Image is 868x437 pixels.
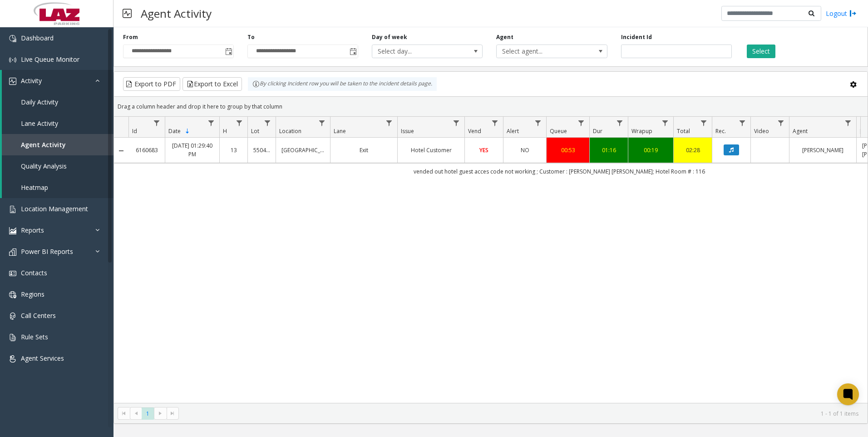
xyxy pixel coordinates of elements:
span: Heatmap [21,183,48,192]
img: logout [849,9,857,18]
a: Issue Filter Menu [450,117,463,129]
span: Quality Analysis [21,162,67,170]
span: Call Centers [21,311,56,320]
span: Issue [401,127,414,135]
a: Hotel Customer [403,146,459,154]
span: Agent Services [21,354,64,363]
a: Activity [2,70,113,91]
span: Alert [507,127,519,135]
img: 'icon' [9,56,16,64]
div: By clicking Incident row you will be taken to the incident details page. [248,77,437,91]
a: Vend Filter Menu [489,117,501,129]
span: Dur [593,127,602,135]
a: Wrapup Filter Menu [659,117,671,129]
a: Lot Filter Menu [261,117,274,129]
button: Export to Excel [182,77,242,91]
kendo-pager-info: 1 - 1 of 1 items [184,410,858,417]
a: Lane Activity [2,113,113,134]
a: 00:53 [552,146,584,154]
a: Agent Activity [2,134,113,155]
a: Location Filter Menu [316,117,328,129]
span: Agent [793,127,808,135]
a: Logout [826,9,857,18]
img: 'icon' [9,313,16,320]
span: H [223,127,227,135]
a: NO [509,146,541,154]
img: 'icon' [9,227,16,234]
img: 'icon' [9,270,16,277]
a: YES [470,146,498,154]
img: infoIcon.svg [252,80,260,88]
a: 00:19 [634,146,668,154]
img: 'icon' [9,206,16,213]
button: Select [747,45,775,58]
a: Rec. Filter Menu [736,117,749,129]
span: Location [279,127,301,135]
button: Export to PDF [123,77,180,91]
span: Lane [334,127,346,135]
a: Agent Filter Menu [842,117,854,129]
span: Live Queue Monitor [21,55,79,64]
span: Reports [21,226,44,234]
img: 'icon' [9,291,16,298]
div: Drag a column header and drop it here to group by that column [114,99,868,114]
span: Video [754,127,769,135]
span: Lane Activity [21,119,58,128]
img: 'icon' [9,355,16,363]
span: Queue [550,127,567,135]
a: Dur Filter Menu [614,117,626,129]
span: YES [479,146,488,154]
label: Agent [496,33,513,41]
a: Date Filter Menu [205,117,217,129]
a: 13 [225,146,242,154]
span: Total [677,127,690,135]
a: Total Filter Menu [698,117,710,129]
span: Regions [21,290,44,298]
a: Exit [336,146,392,154]
span: Activity [21,76,42,85]
a: [GEOGRAPHIC_DATA] [281,146,325,154]
a: Daily Activity [2,91,113,113]
span: Daily Activity [21,98,58,106]
span: Location Management [21,204,88,213]
span: Wrapup [631,127,652,135]
a: [PERSON_NAME] [795,146,851,154]
img: 'icon' [9,248,16,256]
label: Day of week [372,33,407,41]
span: Rec. [715,127,726,135]
a: Lane Filter Menu [383,117,395,129]
span: Rule Sets [21,333,48,341]
span: Dashboard [21,34,54,42]
span: Date [168,127,181,135]
a: Queue Filter Menu [575,117,587,129]
span: Contacts [21,268,47,277]
span: Lot [251,127,259,135]
span: Id [132,127,137,135]
span: Toggle popup [348,45,358,58]
a: Alert Filter Menu [532,117,544,129]
a: 550435 [253,146,270,154]
a: Id Filter Menu [151,117,163,129]
label: From [123,33,138,41]
span: Sortable [184,128,191,135]
label: To [247,33,255,41]
a: 6160683 [134,146,159,154]
a: 01:16 [595,146,622,154]
span: Page 1 [142,407,154,420]
a: Quality Analysis [2,155,113,177]
div: Data table [114,117,868,403]
span: Select day... [372,45,460,58]
span: Vend [468,127,481,135]
a: Heatmap [2,177,113,198]
img: 'icon' [9,334,16,341]
label: Incident Id [621,33,652,41]
a: Collapse Details [114,147,128,154]
a: [DATE] 01:29:40 PM [171,141,214,159]
a: 02:28 [679,146,706,154]
span: Toggle popup [223,45,233,58]
img: 'icon' [9,35,16,42]
span: Power BI Reports [21,247,73,256]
